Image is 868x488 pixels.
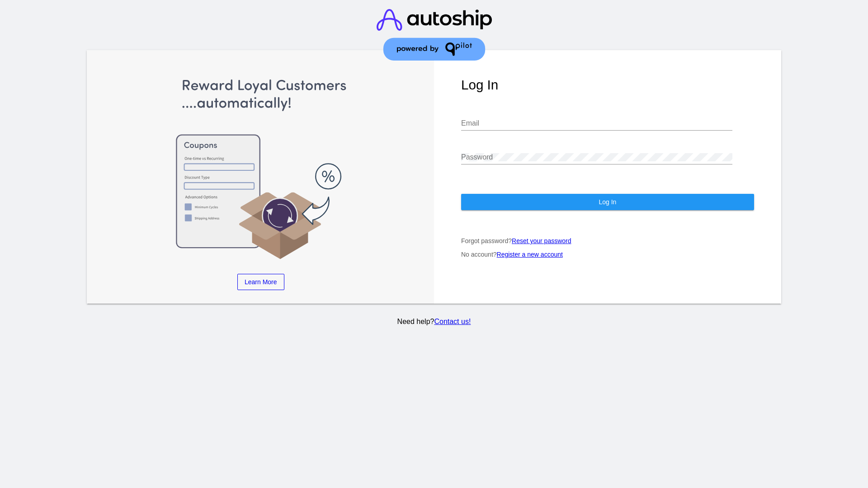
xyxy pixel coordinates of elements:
[461,194,754,210] button: Log In
[461,119,732,127] input: Email
[512,237,571,244] a: Reset your password
[461,77,754,93] h1: Log In
[434,318,471,325] a: Contact us!
[114,77,407,260] img: Apply Coupons Automatically to Scheduled Orders with QPilot
[599,198,616,206] span: Log In
[497,251,563,258] a: Register a new account
[237,274,284,290] a: Learn More
[461,237,754,244] p: Forgot password?
[461,251,754,258] p: No account?
[245,278,277,286] span: Learn More
[85,318,783,326] p: Need help?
